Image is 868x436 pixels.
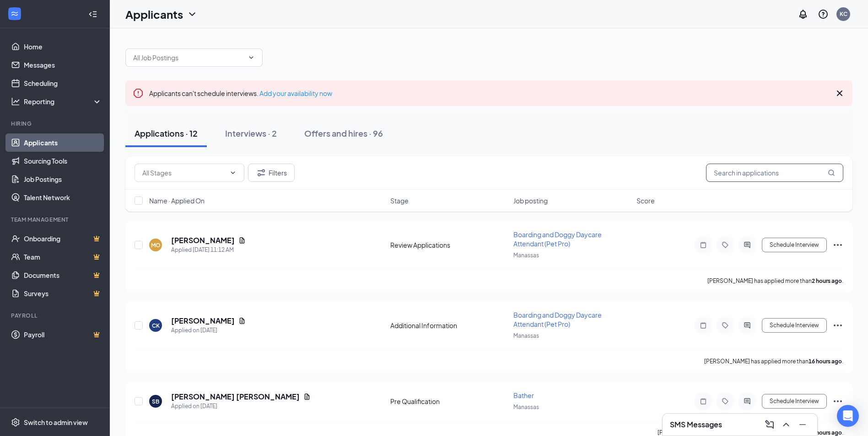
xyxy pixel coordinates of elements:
[707,277,843,285] p: [PERSON_NAME] has applied more than .
[834,88,845,99] svg: Cross
[670,420,722,430] h3: SMS Messages
[513,404,539,410] span: Manassas
[11,120,100,128] div: Hiring
[171,392,300,402] h5: [PERSON_NAME] [PERSON_NAME]
[706,164,843,182] input: Search in applications
[762,318,827,333] button: Schedule Interview
[259,89,332,97] a: Add your availability now
[762,394,827,409] button: Schedule Interview
[24,56,102,74] a: Messages
[229,169,237,176] svg: ChevronDown
[24,418,88,427] div: Switch to admin view
[238,317,246,324] svg: Document
[513,311,602,328] span: Boarding and Doggy Daycare Attendant (Pet Pro)
[742,322,753,329] svg: ActiveChat
[133,88,144,99] svg: Error
[11,97,20,106] svg: Analysis
[698,241,709,249] svg: Note
[225,128,277,139] div: Interviews · 2
[795,417,810,432] button: Minimize
[248,164,295,182] button: Filter Filters
[24,248,102,266] a: TeamCrown
[151,241,161,249] div: MO
[11,216,100,223] div: Team Management
[742,241,753,249] svg: ActiveChat
[303,393,311,400] svg: Document
[238,237,246,244] svg: Document
[125,6,183,22] h1: Applicants
[798,9,809,20] svg: Notifications
[390,240,508,250] div: Review Applications
[88,10,97,19] svg: Collapse
[720,322,731,329] svg: Tag
[152,322,160,330] div: CK
[704,357,843,365] p: [PERSON_NAME] has applied more than .
[832,396,843,407] svg: Ellipses
[24,325,102,344] a: PayrollCrown
[390,397,508,406] div: Pre Qualification
[764,419,775,430] svg: ComposeMessage
[762,417,777,432] button: ComposeMessage
[135,128,198,139] div: Applications · 12
[828,169,835,176] svg: MagnifyingGlass
[11,312,100,319] div: Payroll
[779,417,793,432] button: ChevronUp
[24,97,102,106] div: Reporting
[133,53,244,63] input: All Job Postings
[513,230,602,248] span: Boarding and Doggy Daycare Attendant (Pet Pro)
[390,196,409,205] span: Stage
[171,316,235,326] h5: [PERSON_NAME]
[171,326,246,335] div: Applied on [DATE]
[636,196,655,205] span: Score
[187,9,198,20] svg: ChevronDown
[742,398,753,405] svg: ActiveChat
[152,398,159,405] div: SB
[24,266,102,284] a: DocumentsCrown
[832,239,843,250] svg: Ellipses
[698,322,709,329] svg: Note
[24,284,102,303] a: SurveysCrown
[513,252,539,259] span: Manassas
[24,229,102,248] a: OnboardingCrown
[818,9,829,20] svg: QuestionInfo
[171,245,246,255] div: Applied [DATE] 11:12 AM
[513,196,548,205] span: Job posting
[24,152,102,170] a: Sourcing Tools
[837,405,859,427] div: Open Intercom Messenger
[24,133,102,152] a: Applicants
[149,89,332,97] span: Applicants can't schedule interviews.
[720,398,731,405] svg: Tag
[10,9,19,18] svg: WorkstreamLogo
[171,235,235,245] h5: [PERSON_NAME]
[720,241,731,249] svg: Tag
[797,419,808,430] svg: Minimize
[142,168,226,178] input: All Stages
[809,429,842,436] b: 21 hours ago
[781,419,792,430] svg: ChevronUp
[698,398,709,405] svg: Note
[24,74,102,92] a: Scheduling
[513,332,539,339] span: Manassas
[24,170,102,188] a: Job Postings
[762,238,827,252] button: Schedule Interview
[840,10,847,18] div: KC
[149,196,205,205] span: Name · Applied On
[513,391,534,399] span: Bather
[11,418,20,427] svg: Settings
[809,358,842,365] b: 16 hours ago
[24,188,102,207] a: Talent Network
[304,128,383,139] div: Offers and hires · 96
[832,320,843,331] svg: Ellipses
[24,37,102,56] a: Home
[812,277,842,284] b: 2 hours ago
[390,321,508,330] div: Additional Information
[256,167,267,178] svg: Filter
[248,54,255,61] svg: ChevronDown
[171,402,311,411] div: Applied on [DATE]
